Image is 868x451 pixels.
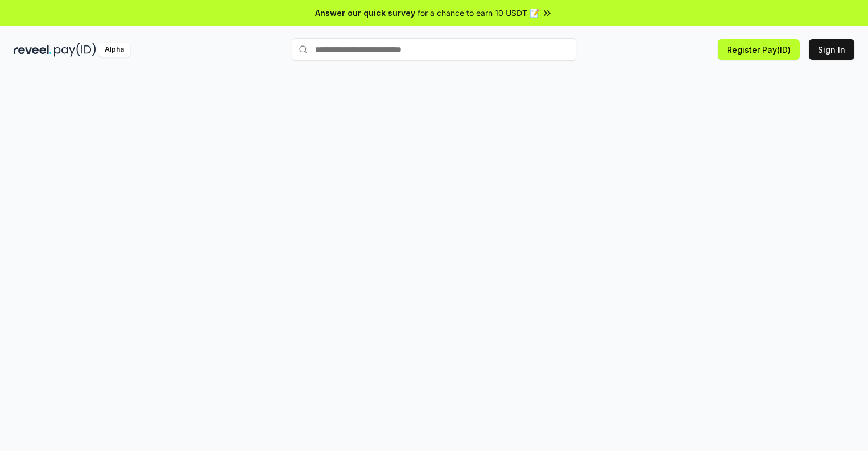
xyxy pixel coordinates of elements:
[54,43,96,57] img: pay_id
[315,7,415,19] span: Answer our quick survey
[14,43,52,57] img: reveel_dark
[718,39,800,60] button: Register Pay(ID)
[418,7,539,19] span: for a chance to earn 10 USDT 📝
[809,39,854,60] button: Sign In
[98,43,130,57] div: Alpha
